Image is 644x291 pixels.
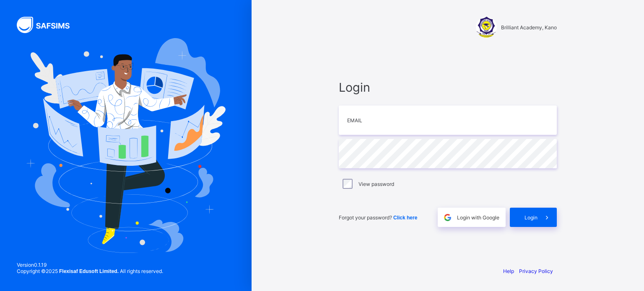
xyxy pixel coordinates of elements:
[501,24,557,31] span: Brilliant Academy, Kano
[393,215,417,221] span: Click here
[519,268,553,274] a: Privacy Policy
[17,262,163,268] span: Version 0.1.19
[339,80,557,95] span: Login
[457,214,499,221] span: Login with Google
[525,214,538,221] span: Login
[26,38,226,252] img: Hero Image
[443,213,452,222] img: google.396cfc9801f0270233282035f929180a.svg
[358,181,394,187] label: View password
[393,214,417,221] a: Click here
[17,268,163,274] span: Copyright © 2025 All rights reserved.
[17,17,80,33] img: SAFSIMS Logo
[503,268,514,274] a: Help
[59,268,119,274] strong: Flexisaf Edusoft Limited.
[339,214,417,221] span: Forgot your password?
